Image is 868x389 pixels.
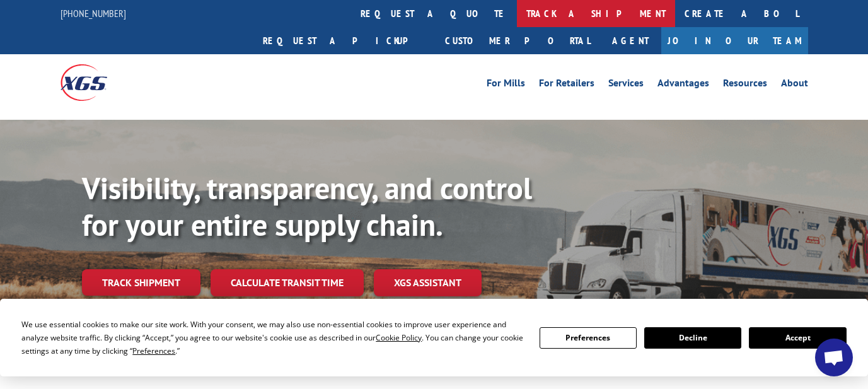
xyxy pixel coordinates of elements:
[21,318,524,357] div: We use essential cookies to make our site work. With your consent, we may also use non-essential ...
[376,332,422,343] span: Cookie Policy
[374,269,482,296] a: XGS ASSISTANT
[749,327,846,349] button: Accept
[253,27,436,54] a: Request a pickup
[657,78,709,92] a: Advantages
[644,327,741,349] button: Decline
[540,327,637,349] button: Preferences
[539,78,594,92] a: For Retailers
[82,168,532,244] b: Visibility, transparency, and control for your entire supply chain.
[82,269,200,296] a: Track shipment
[781,78,808,92] a: About
[723,78,767,92] a: Resources
[815,339,853,376] div: Open chat
[661,27,808,54] a: Join Our Team
[132,345,175,356] span: Preferences
[436,27,599,54] a: Customer Portal
[599,27,661,54] a: Agent
[61,7,126,20] a: [PHONE_NUMBER]
[211,269,364,296] a: Calculate transit time
[608,78,644,92] a: Services
[487,78,525,92] a: For Mills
